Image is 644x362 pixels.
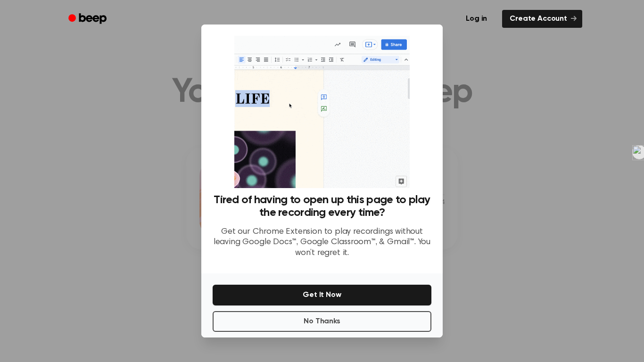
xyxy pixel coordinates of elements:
[213,227,431,259] p: Get our Chrome Extension to play recordings without leaving Google Docs™, Google Classroom™, & Gm...
[456,8,496,30] a: Log in
[62,10,115,28] a: Beep
[502,10,582,28] a: Create Account
[213,285,431,305] button: Get It Now
[213,311,431,332] button: No Thanks
[213,194,431,219] h3: Tired of having to open up this page to play the recording every time?
[234,36,409,188] img: Beep extension in action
